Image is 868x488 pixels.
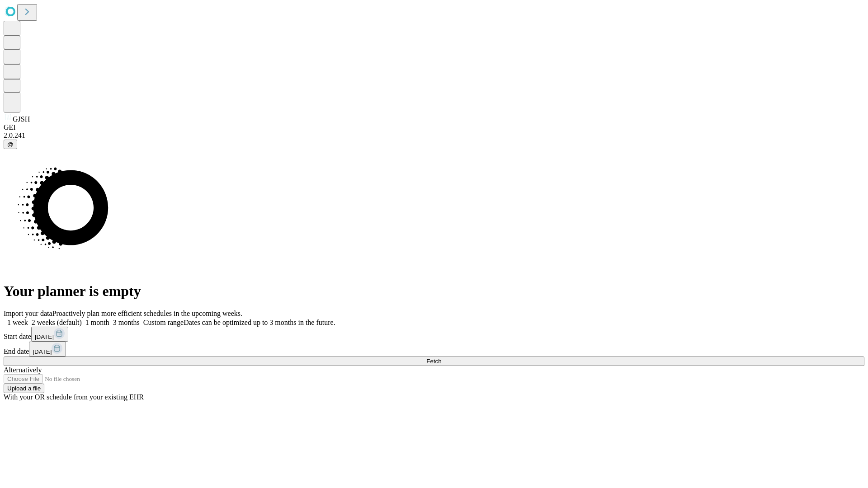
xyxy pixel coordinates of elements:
div: Start date [4,327,864,342]
span: Proactively plan more efficient schedules in the upcoming weeks. [52,310,242,317]
h1: Your planner is empty [4,283,864,300]
button: [DATE] [29,342,66,357]
div: End date [4,342,864,357]
button: [DATE] [31,327,68,342]
span: Custom range [143,319,184,326]
span: Import your data [4,310,52,317]
span: Fetch [426,358,441,365]
button: @ [4,140,17,149]
span: [DATE] [33,348,52,355]
span: 1 week [7,319,28,326]
span: [DATE] [35,333,54,340]
span: Alternatively [4,366,42,374]
span: 3 months [113,319,140,326]
span: With your OR schedule from your existing EHR [4,393,144,401]
div: GEI [4,123,864,131]
div: 2.0.241 [4,131,864,140]
span: 2 weeks (default) [32,319,82,326]
span: Dates can be optimized up to 3 months in the future. [184,319,335,326]
button: Fetch [4,357,864,366]
span: @ [7,141,14,148]
span: 1 month [85,319,109,326]
span: GJSH [13,115,30,123]
button: Upload a file [4,384,44,393]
